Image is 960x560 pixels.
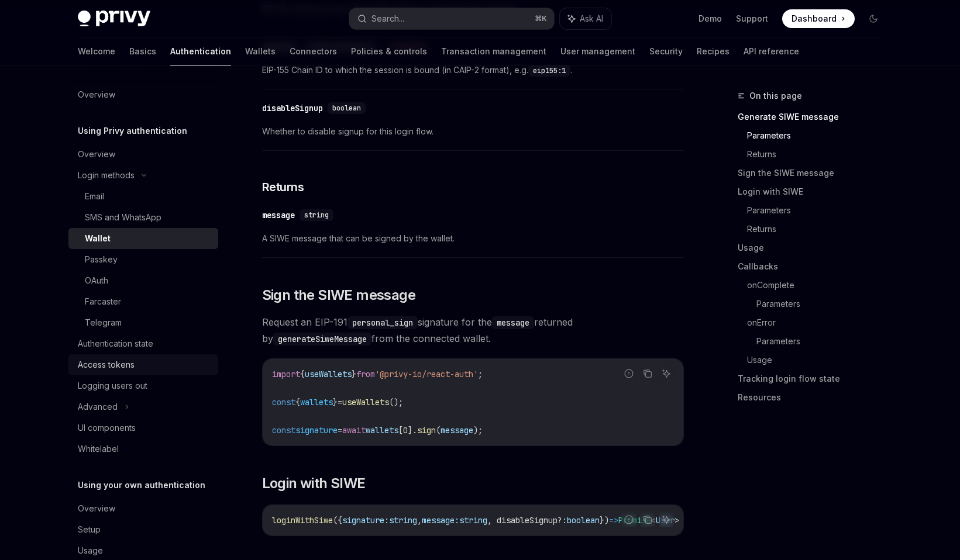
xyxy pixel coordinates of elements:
span: > [675,515,679,526]
a: Telegram [68,312,218,333]
div: Logging users out [78,379,147,393]
button: Toggle dark mode [864,9,883,28]
a: OAuth [68,270,218,291]
code: personal_sign [347,316,418,329]
button: Ask AI [560,8,611,29]
a: Demo [699,13,722,25]
a: Basics [129,37,156,65]
span: Request an EIP-191 signature for the returned by from the connected wallet. [262,314,684,347]
a: Login with SIWE [738,182,892,201]
a: UI components [68,417,218,438]
span: { [295,397,300,407]
a: onComplete [747,276,892,295]
a: Passkey [68,249,218,270]
div: OAuth [85,274,108,288]
a: Farcaster [68,291,218,312]
span: { [300,369,305,379]
span: ; [478,369,483,379]
a: Sign the SIWE message [738,164,892,182]
span: signature: [342,515,389,526]
a: Policies & controls [351,37,427,65]
span: const [272,397,295,407]
span: const [272,425,295,435]
span: }) [600,515,609,526]
button: Report incorrect code [621,366,636,381]
button: Search...⌘K [349,8,554,29]
div: Overview [78,502,115,516]
span: ]. [408,425,417,435]
span: sign [417,425,436,435]
a: Parameters [747,126,892,145]
div: Wallet [85,231,111,246]
div: Authentication state [78,337,153,351]
h5: Using your own authentication [78,478,205,492]
a: Security [649,37,683,65]
a: Whitelabel [68,438,218,459]
span: ( [436,425,441,435]
button: Copy the contents from the code block [640,512,655,527]
a: API reference [744,37,799,65]
a: Connectors [290,37,337,65]
span: ); [473,425,483,435]
span: loginWithSiwe [272,515,333,526]
span: from [356,369,375,379]
button: Ask AI [659,512,674,527]
span: (); [389,397,403,407]
span: ⌘ K [535,14,547,23]
span: } [352,369,356,379]
span: EIP-155 Chain ID to which the session is bound (in CAIP-2 format), e.g. . [262,63,684,77]
button: Copy the contents from the code block [640,366,655,381]
a: Recipes [697,37,730,65]
span: Sign the SIWE message [262,286,415,305]
code: generateSiweMessage [273,333,371,345]
div: Whitelabel [78,442,119,456]
span: wallets [300,397,333,407]
span: 0 [403,425,408,435]
div: Advanced [78,400,118,414]
a: Authentication state [68,333,218,354]
span: = [338,397,342,407]
a: Returns [747,220,892,238]
a: Usage [738,238,892,257]
span: A SIWE message that can be signed by the wallet. [262,231,684,246]
div: Search... [371,12,404,26]
a: Wallets [245,37,276,65]
span: } [333,397,338,407]
a: onError [747,313,892,332]
a: Usage [747,351,892,369]
code: message [492,316,534,329]
a: Setup [68,519,218,540]
span: Returns [262,179,304,195]
span: Login with SIWE [262,474,366,493]
div: SMS and WhatsApp [85,210,161,224]
div: Access tokens [78,358,135,372]
a: Access tokens [68,354,218,375]
span: : [562,515,567,526]
div: Usage [78,544,103,558]
div: message [262,209,295,221]
a: Resources [738,388,892,407]
button: Report incorrect code [621,512,636,527]
div: disableSignup [262,102,323,114]
a: Overview [68,144,218,165]
code: eip155:1 [528,65,570,77]
span: Whether to disable signup for this login flow. [262,125,684,139]
span: import [272,369,300,379]
div: Telegram [85,316,122,330]
a: Logging users out [68,375,218,396]
span: string [304,210,329,220]
span: signature [295,425,338,435]
a: Welcome [78,37,115,65]
span: message: [422,515,459,526]
div: Login methods [78,168,135,182]
a: Overview [68,84,218,105]
span: = [338,425,342,435]
div: Passkey [85,253,118,267]
span: wallets [366,425,398,435]
div: Overview [78,147,115,161]
span: useWallets [305,369,352,379]
a: User management [560,37,635,65]
a: Authentication [170,37,231,65]
a: SMS and WhatsApp [68,207,218,228]
a: Transaction management [441,37,546,65]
